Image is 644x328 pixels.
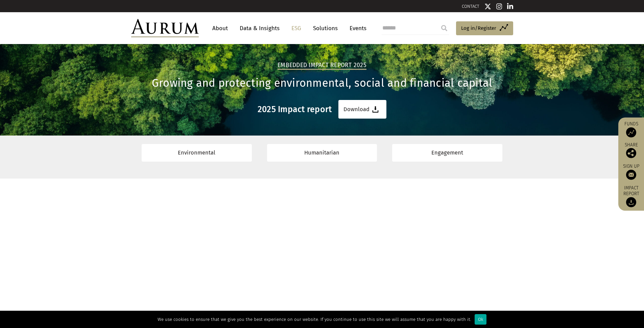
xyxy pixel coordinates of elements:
a: Funds [622,121,641,138]
img: Instagram icon [496,3,502,10]
h2: Embedded Impact report 2025 [278,62,366,70]
div: Share [622,143,641,158]
a: About [209,22,231,35]
h3: 2025 Impact report [258,104,332,115]
img: Linkedin icon [507,3,513,10]
img: Sign up to our newsletter [626,170,636,180]
a: Events [346,22,366,35]
h1: Growing and protecting environmental, social and financial capital [131,77,513,90]
a: Engagement [392,144,502,161]
a: Download [338,100,386,119]
a: Sign up [622,163,641,180]
a: Humanitarian [267,144,377,161]
a: ESG [288,22,305,35]
span: Log in/Register [461,24,496,32]
img: Twitter icon [484,3,491,10]
input: Submit [437,21,451,35]
a: Data & Insights [236,22,283,35]
img: Access Funds [626,127,636,138]
a: CONTACT [462,4,479,9]
div: Ok [475,314,486,325]
a: Impact report [622,185,641,207]
img: Share this post [626,148,636,158]
a: Solutions [310,22,341,35]
img: Aurum [131,19,199,37]
a: Log in/Register [456,21,513,36]
a: Environmental [142,144,252,161]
